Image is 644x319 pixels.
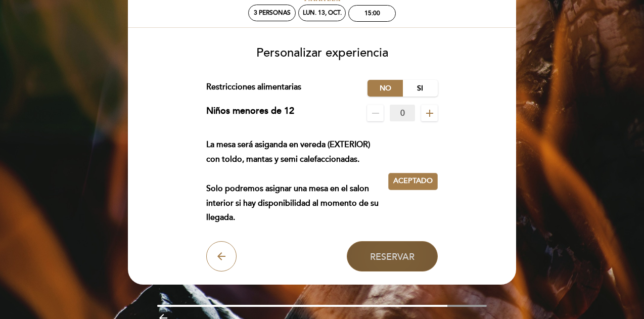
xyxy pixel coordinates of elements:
div: 15:00 [364,10,380,17]
button: arrow_back [206,241,237,271]
i: arrow_back [215,250,227,262]
span: 3 personas [254,9,291,17]
span: Reservar [370,251,415,262]
label: No [367,80,403,97]
button: Aceptado [388,173,438,190]
span: Aceptado [393,176,433,187]
i: remove [370,107,382,119]
i: add [424,107,436,119]
div: Restricciones alimentarias [206,80,368,97]
span: Personalizar experiencia [256,45,388,60]
button: Reservar [347,241,438,271]
div: La mesa será asiganda en vereda (EXTERIOR) con toldo, mantas y semi calefaccionadas. Solo podremo... [206,138,389,225]
div: lun. 13, oct. [303,9,342,17]
div: Niños menores de 12 [206,105,294,121]
label: Si [402,80,438,97]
